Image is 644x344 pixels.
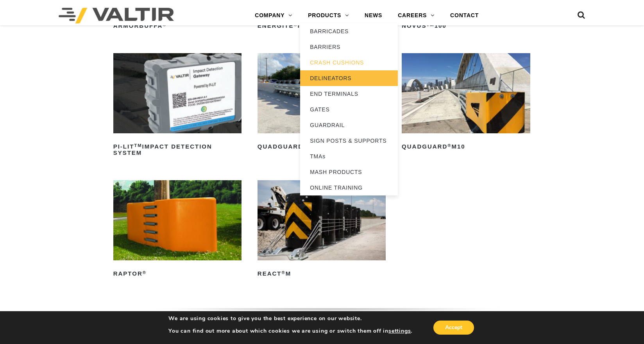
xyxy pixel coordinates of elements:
button: settings [388,328,411,335]
a: QuadGuard®M10 [402,53,530,153]
a: MASH PRODUCTS [300,164,398,180]
a: RAPTOR® [113,180,242,280]
a: DELINEATORS [300,70,398,86]
sup: ® [163,22,166,27]
h2: ENERGITE III [258,20,386,32]
sup: ® [143,270,147,275]
a: PRODUCTS [300,8,357,23]
a: GUARDRAIL [300,117,398,133]
a: CRASH CUSHIONS [300,55,398,70]
h2: REACT M [258,267,386,280]
a: ONLINE TRAINING [300,180,398,195]
sup: TM [426,22,434,27]
a: TMAs [300,149,398,164]
p: We are using cookies to give you the best experience on our website. [168,315,412,322]
h2: QuadGuard Elite M10 [258,140,386,153]
button: Accept [433,321,474,335]
a: BARRIERS [300,39,398,55]
h2: PI-LIT Impact Detection System [113,140,242,159]
a: CAREERS [390,8,442,23]
a: PI-LITTMImpact Detection System [113,53,242,159]
img: Valtir [59,8,174,23]
a: REACT®M [258,180,386,280]
sup: ® [447,143,451,148]
h2: RAPTOR [113,267,242,280]
p: You can find out more about which cookies we are using or switch them off in . [168,328,412,335]
a: QuadGuard®Elite M10 [258,53,386,153]
a: GATES [300,102,398,117]
a: NEWS [357,8,390,23]
a: CONTACT [442,8,487,23]
a: SIGN POSTS & SUPPORTS [300,133,398,149]
sup: TM [134,143,142,148]
sup: ® [294,22,298,27]
a: BARRICADES [300,23,398,39]
h2: ArmorBuffa [113,20,242,32]
sup: ® [282,270,286,275]
h2: NOVUS 100 [402,20,530,32]
a: COMPANY [247,8,300,23]
a: END TERMINALS [300,86,398,102]
h2: QuadGuard M10 [402,140,530,153]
